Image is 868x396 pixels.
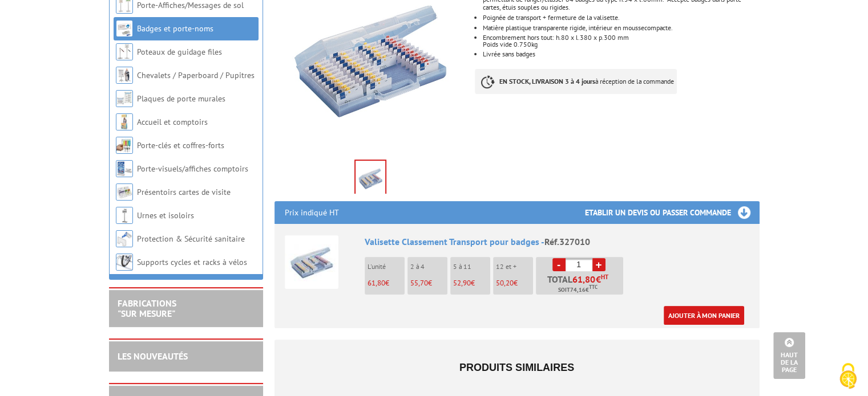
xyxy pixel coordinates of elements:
p: € [410,279,447,287]
a: + [592,258,605,271]
a: Porte-visuels/affiches comptoirs [137,164,248,174]
p: 5 à 11 [453,263,490,271]
span: 61,80 [572,275,596,284]
span: 55,70 [410,278,428,288]
span: € [596,275,601,284]
p: € [496,279,533,287]
a: Présentoirs cartes de visite [137,187,231,197]
span: Réf.327010 [544,236,590,247]
span: Produits similaires [459,362,574,373]
sup: TTC [589,284,597,290]
p: € [453,279,490,287]
a: Urnes et isoloirs [137,210,194,221]
img: Porte-visuels/affiches comptoirs [116,160,133,177]
p: 12 et + [496,263,533,271]
span: Soit € [558,285,597,295]
a: Haut de la page [773,332,805,379]
a: Chevalets / Paperboard / Pupitres [137,70,255,80]
img: Porte-clés et coffres-forts [116,137,133,154]
img: Chevalets / Paperboard / Pupitres [116,67,133,84]
span: 74,16 [570,285,586,295]
p: Total [539,275,623,295]
sup: HT [601,273,608,281]
img: Supports cycles et racks à vélos [116,254,133,271]
h3: Etablir un devis ou passer commande [585,201,760,224]
img: Poteaux de guidage files [116,43,133,60]
p: Encombrement hors tout: h.80 x l.380 x p.300 mm [483,34,759,41]
img: badges_327010.jpg [356,161,385,196]
a: Porte-clés et coffres-forts [137,140,224,150]
p: 2 à 4 [410,263,447,271]
a: Badges et porte-noms [137,23,213,34]
img: Cookies (fenêtre modale) [834,362,862,390]
div: Valisette Classement Transport pour badges - [365,235,749,248]
a: Poteaux de guidage files [137,47,222,57]
a: Protection & Sécurité sanitaire [137,234,245,244]
li: Livrée sans badges [483,51,759,58]
a: LES NOUVEAUTÉS [118,350,188,362]
a: FABRICATIONS"Sur Mesure" [118,297,176,319]
a: Supports cycles et racks à vélos [137,257,247,267]
img: Accueil et comptoirs [116,113,133,130]
img: Urnes et isoloirs [116,207,133,224]
p: L'unité [368,263,405,271]
p: € [368,279,405,287]
p: Poids vide 0.750kg [483,41,759,48]
button: Cookies (fenêtre modale) [828,357,868,396]
img: Plaques de porte murales [116,90,133,107]
span: Matière plastique transparente rigide, intérieur en mousse [483,23,644,32]
img: Protection & Sécurité sanitaire [116,230,133,247]
span: 52,90 [453,278,471,288]
p: à réception de la commande [475,69,677,94]
span: 61,80 [368,278,385,288]
a: Ajouter à mon panier [664,306,744,325]
span: 50,20 [496,278,514,288]
a: Plaques de porte murales [137,93,225,104]
span: compacte. [644,23,673,32]
img: Valisette Classement Transport pour badges [285,235,338,289]
li: Poignée de transport + fermeture de la valisette. [483,14,759,21]
img: Badges et porte-noms [116,20,133,37]
strong: EN STOCK, LIVRAISON 3 à 4 jours [499,77,595,85]
p: Prix indiqué HT [285,201,339,224]
img: Présentoirs cartes de visite [116,183,133,201]
a: - [552,258,566,271]
a: Accueil et comptoirs [137,117,208,127]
